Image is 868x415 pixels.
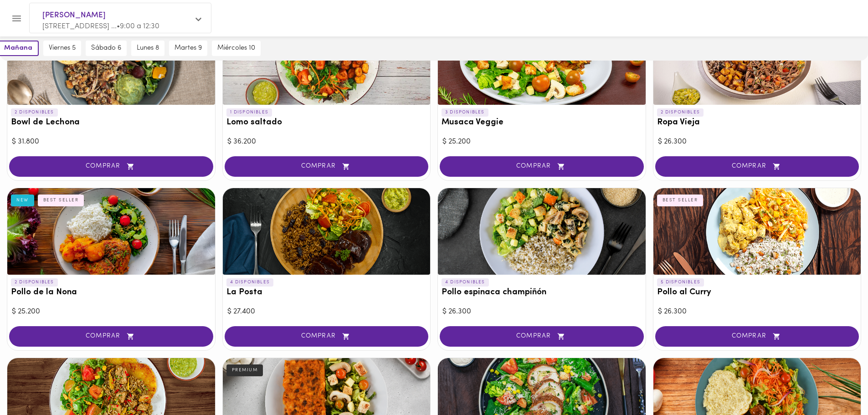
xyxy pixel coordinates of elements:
[226,108,272,117] p: 1 DISPONIBLES
[42,10,189,21] span: [PERSON_NAME]
[655,156,859,177] button: COMPRAR
[442,118,642,128] h3: Musaca Veggie
[11,195,34,206] div: NEW
[440,156,644,177] button: COMPRAR
[21,333,202,340] span: COMPRAR
[451,163,632,170] span: COMPRAR
[438,188,646,275] div: Pollo espinaca champiñón
[442,137,641,147] div: $ 25.200
[451,333,632,340] span: COMPRAR
[438,18,646,105] div: Musaca Veggie
[442,278,489,287] p: 4 DISPONIBLES
[236,163,417,170] span: COMPRAR
[175,44,202,52] span: martes 9
[49,44,76,52] span: viernes 5
[225,326,429,347] button: COMPRAR
[227,137,426,147] div: $ 36.200
[217,44,255,52] span: miércoles 10
[7,18,215,105] div: Bowl de Lechona
[225,156,429,177] button: COMPRAR
[11,108,58,117] p: 2 DISPONIBLES
[38,195,84,206] div: BEST SELLER
[657,278,704,287] p: 5 DISPONIBLES
[442,108,488,117] p: 3 DISPONIBLES
[91,44,121,52] span: sábado 6
[236,333,417,340] span: COMPRAR
[442,307,641,317] div: $ 26.300
[653,18,861,105] div: Ropa Vieja
[223,18,431,105] div: Lomo saltado
[653,188,861,275] div: Pollo al Curry
[11,118,211,128] h3: Bowl de Lechona
[4,44,32,52] span: mañana
[667,163,848,170] span: COMPRAR
[11,278,58,287] p: 2 DISPONIBLES
[658,137,857,147] div: $ 26.300
[223,188,431,275] div: La Posta
[442,288,642,297] h3: Pollo espinaca champiñón
[169,41,207,56] button: martes 9
[440,326,644,347] button: COMPRAR
[657,288,858,297] h3: Pollo al Curry
[815,362,859,406] iframe: Messagebird Livechat Widget
[42,23,159,30] span: [STREET_ADDRESS] ... • 9:00 a 12:30
[12,307,211,317] div: $ 25.200
[21,163,202,170] span: COMPRAR
[658,307,857,317] div: $ 26.300
[655,326,859,347] button: COMPRAR
[12,137,211,147] div: $ 31.800
[43,41,81,56] button: viernes 5
[667,333,848,340] span: COMPRAR
[226,364,263,376] div: PREMIUM
[212,41,261,56] button: miércoles 10
[11,288,211,297] h3: Pollo de la Nona
[7,188,215,275] div: Pollo de la Nona
[657,195,704,206] div: BEST SELLER
[9,326,213,347] button: COMPRAR
[226,278,274,287] p: 4 DISPONIBLES
[226,118,427,128] h3: Lomo saltado
[227,307,426,317] div: $ 27.400
[5,7,28,30] button: Menu
[9,156,213,177] button: COMPRAR
[86,41,127,56] button: sábado 6
[657,118,858,128] h3: Ropa Vieja
[137,44,159,52] span: lunes 8
[131,41,164,56] button: lunes 8
[226,288,427,297] h3: La Posta
[657,108,704,117] p: 2 DISPONIBLES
